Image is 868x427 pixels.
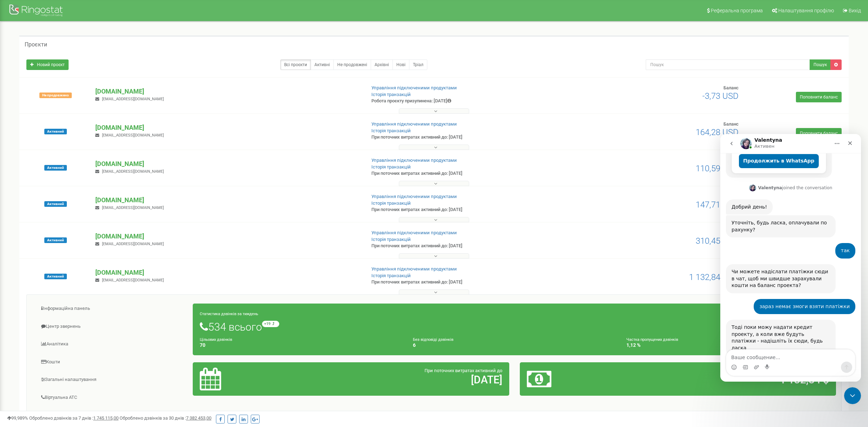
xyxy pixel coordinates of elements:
[796,92,842,102] a: Поповнити баланс
[44,129,67,134] span: Активний
[262,321,279,327] small: +19
[304,374,502,385] h2: [DATE]
[723,121,739,127] span: Баланс
[696,164,739,173] span: 110,59 USD
[626,343,829,348] h4: 1,12 %
[102,242,164,246] span: [EMAIL_ADDRESS][DOMAIN_NAME]
[200,321,829,333] h1: 534 всього
[200,312,258,316] small: Статистика дзвінків за тиждень
[39,93,72,98] span: Не продовжено
[849,8,861,13] span: Вихід
[371,200,411,206] a: Історія транзакцій
[371,164,411,170] a: Історія транзакцій
[371,134,567,141] p: При поточних витратах активний до: [DATE]
[200,343,402,348] h4: 70
[44,274,67,279] span: Активний
[720,134,861,382] iframe: Intercom live chat
[102,205,164,210] span: [EMAIL_ADDRESS][DOMAIN_NAME]
[102,97,164,101] span: [EMAIL_ADDRESS][DOMAIN_NAME]
[796,128,842,139] a: Поповнити баланс
[26,59,69,70] a: Новий проєкт
[371,85,457,90] a: Управління підключеними продуктами
[702,91,739,101] span: -3,73 USD
[371,266,457,272] a: Управління підключеними продуктами
[95,232,360,241] p: [DOMAIN_NAME]
[44,201,67,207] span: Активний
[93,415,119,421] u: 1 745 115,00
[200,337,232,342] small: Цільових дзвінків
[371,59,393,70] a: Архівні
[95,159,360,168] p: [DOMAIN_NAME]
[696,127,739,137] span: 164,28 USD
[392,59,409,70] a: Нові
[371,121,457,127] a: Управління підключеними продуктами
[413,337,453,342] small: Без відповіді дзвінків
[371,206,567,213] p: При поточних витратах активний до: [DATE]
[32,371,193,388] a: Загальні налаштування
[371,273,411,278] a: Історія транзакцій
[311,59,334,70] a: Активні
[371,194,457,199] a: Управління підключеними продуктами
[810,59,831,70] button: Пошук
[631,374,829,385] h2: 1 132,84 $
[646,59,810,70] input: Пошук
[371,128,411,133] a: Історія транзакцій
[844,387,861,404] iframe: Intercom live chat
[371,279,567,286] p: При поточних витратах активний до: [DATE]
[280,59,311,70] a: Всі проєкти
[778,8,834,13] span: Налаштування профілю
[7,415,28,421] span: 99,989%
[32,389,193,406] a: Віртуальна АТС
[32,300,193,317] a: Інформаційна панель
[32,407,193,424] a: Наскрізна аналітика
[371,92,411,97] a: Історія транзакцій
[371,158,457,163] a: Управління підключеними продуктами
[409,59,427,70] a: Тріал
[32,353,193,371] a: Кошти
[413,343,615,348] h4: 6
[120,415,211,421] span: Оброблено дзвінків за 30 днів :
[32,336,193,353] a: Аналiтика
[29,415,119,421] span: Оброблено дзвінків за 7 днів :
[371,243,567,249] p: При поточних витратах активний до: [DATE]
[626,337,678,342] small: Частка пропущених дзвінків
[689,272,739,282] span: 1 132,84 USD
[371,98,567,104] p: Робота проєкту призупинена: [DATE]
[711,8,763,13] span: Реферальна програма
[333,59,371,70] a: Не продовжені
[371,230,457,235] a: Управління підключеними продуктами
[95,196,360,205] p: [DOMAIN_NAME]
[696,236,739,246] span: 310,45 USD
